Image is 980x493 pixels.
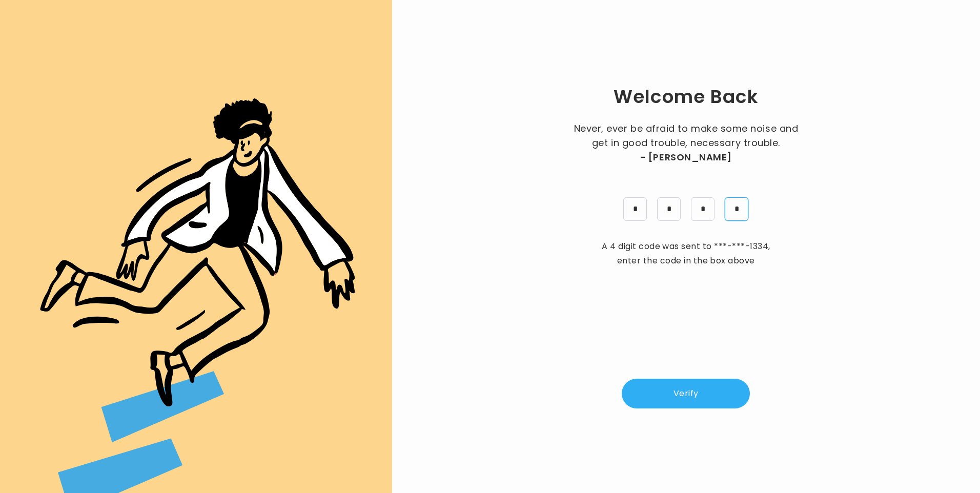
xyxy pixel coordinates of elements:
[623,197,647,221] input: pin
[640,150,732,165] span: - [PERSON_NAME]
[657,197,681,221] input: pin
[622,379,750,408] button: Verify
[596,239,775,268] p: A 4 digit code was sent to , enter the code in the box above
[614,85,759,109] h1: Welcome Back
[725,197,748,221] input: pin
[691,197,714,221] input: pin
[570,121,801,165] p: Never, ever be afraid to make some noise and get in good trouble, necessary trouble.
